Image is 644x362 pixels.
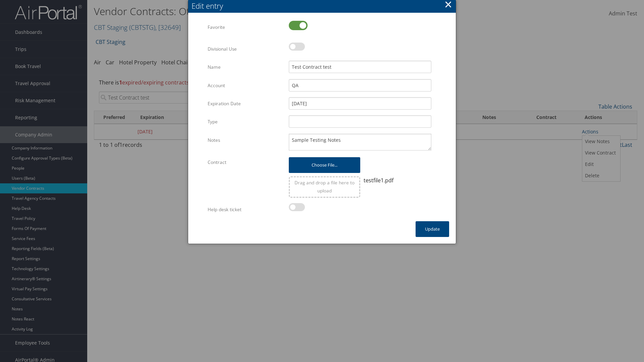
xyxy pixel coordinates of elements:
label: Notes [208,134,284,146]
button: Update [416,221,449,237]
div: testfile1.pdf [364,176,431,184]
label: Account [208,79,284,92]
label: Favorite [208,21,284,34]
div: Edit entry [192,1,456,11]
label: Type [208,115,284,128]
label: Contract [208,156,284,169]
label: Divisional Use [208,43,284,55]
label: Name [208,61,284,73]
label: Help desk ticket [208,203,284,216]
label: Expiration Date [208,97,284,110]
span: Drag and drop a file here to upload [294,179,355,194]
